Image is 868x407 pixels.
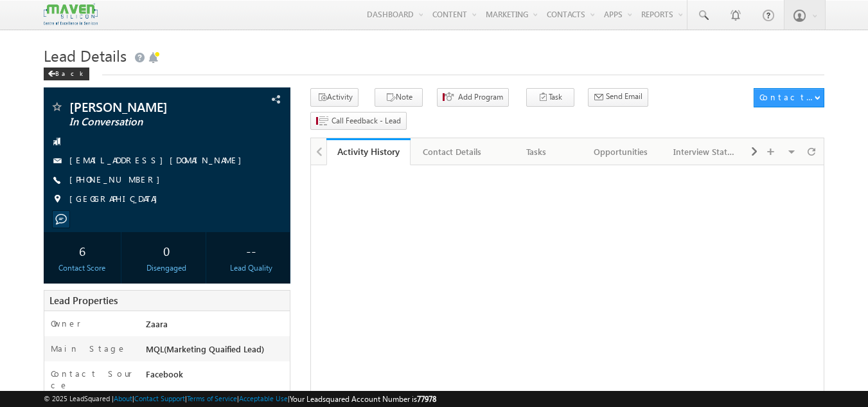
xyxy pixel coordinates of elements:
a: Activity History [326,138,411,165]
span: In Conversation [69,116,222,129]
div: 6 [47,239,118,262]
div: MQL(Marketing Quaified Lead) [143,343,290,361]
div: -- [215,239,287,262]
button: Task [526,88,574,107]
div: Interview Status [673,144,736,159]
label: Contact Source [51,368,134,391]
button: Add Program [437,88,509,107]
span: Call Feedback - Lead [332,115,401,127]
span: Lead Details [44,45,127,66]
a: Back [44,67,96,78]
a: [EMAIL_ADDRESS][DOMAIN_NAME] [69,154,248,165]
label: Owner [51,318,81,329]
div: Back [44,68,89,80]
span: Lead Properties [49,294,118,307]
a: Tasks [495,138,579,165]
button: Send Email [588,88,648,107]
a: Terms of Service [187,394,237,402]
button: Note [375,88,423,107]
div: Facebook [143,368,290,386]
div: Lead Quality [215,262,287,274]
a: Interview Status [663,138,747,165]
a: Opportunities [579,138,663,165]
div: Contact Actions [759,91,814,103]
div: Disengaged [131,262,202,274]
a: Acceptable Use [239,394,288,402]
span: Add Program [458,91,503,103]
span: Your Leadsquared Account Number is [290,394,436,404]
img: Custom Logo [44,3,98,26]
a: Contact Details [411,138,495,165]
div: Activity History [336,145,401,158]
span: [GEOGRAPHIC_DATA] [69,193,164,206]
span: [PERSON_NAME] [69,100,222,113]
button: Contact Actions [754,88,824,107]
div: Opportunities [589,144,651,159]
div: Tasks [505,144,567,159]
button: Activity [310,88,359,107]
div: 0 [131,239,202,262]
span: 77978 [417,394,436,404]
button: Call Feedback - Lead [310,112,407,131]
span: Send Email [606,91,642,102]
div: Contact Score [47,262,118,274]
a: Contact Support [134,394,185,402]
label: Main Stage [51,343,127,354]
span: Zaara [146,318,168,329]
div: Contact Details [421,144,483,159]
span: © 2025 LeadSquared | | | | | [44,393,436,405]
span: [PHONE_NUMBER] [69,174,166,186]
a: About [114,394,132,402]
